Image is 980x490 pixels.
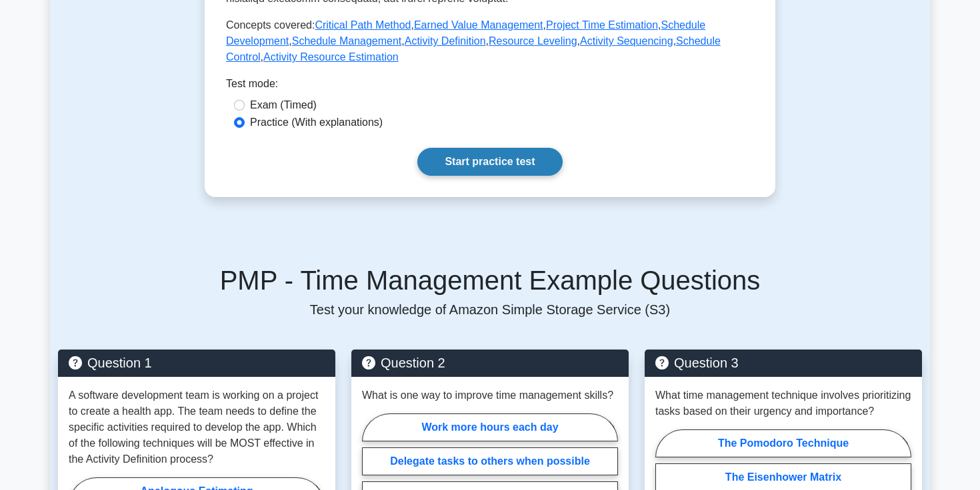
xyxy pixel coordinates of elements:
[417,148,562,176] a: Start practice test
[580,35,673,47] a: Activity Sequencing
[414,19,543,31] a: Earned Value Management
[315,19,411,31] a: Critical Path Method
[250,97,317,113] label: Exam (Timed)
[58,302,922,318] p: Test your knowledge of Amazon Simple Storage Service (S3)
[489,35,577,47] a: Resource Leveling
[362,387,613,403] p: What is one way to improve time management skills?
[362,447,618,475] label: Delegate tasks to others when possible
[226,35,721,63] a: Schedule Control
[226,17,754,65] p: Concepts covered: , , , , , , , , ,
[655,355,911,371] h5: Question 3
[69,387,325,467] p: A software development team is working on a project to create a health app. The team needs to def...
[655,387,911,419] p: What time management technique involves prioritizing tasks based on their urgency and importance?
[655,429,911,457] label: The Pomodoro Technique
[362,413,618,441] label: Work more hours each day
[250,115,383,130] label: Practice (With explanations)
[226,76,754,97] div: Test mode:
[362,355,618,371] h5: Question 2
[405,35,486,47] a: Activity Definition
[69,355,325,371] h5: Question 1
[546,19,658,31] a: Project Time Estimation
[292,35,402,47] a: Schedule Management
[58,264,922,296] h5: PMP - Time Management Example Questions
[263,51,399,63] a: Activity Resource Estimation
